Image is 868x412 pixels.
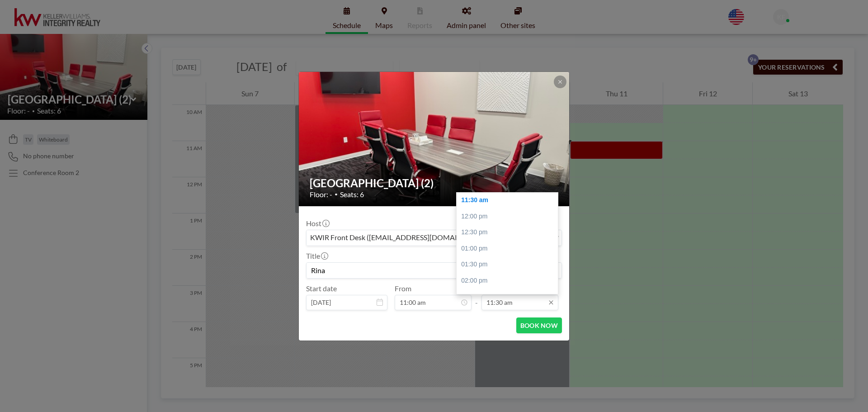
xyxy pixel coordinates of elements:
span: KWIR Front Desk ([EMAIL_ADDRESS][DOMAIN_NAME]) [308,232,493,244]
div: 02:30 pm [457,289,562,305]
span: Floor: - [310,190,332,199]
button: BOOK NOW [516,317,562,333]
img: 537.jpg [299,37,570,241]
div: 01:30 pm [457,256,562,273]
div: Search for option [307,230,561,246]
span: Seats: 6 [340,190,364,199]
div: 12:30 pm [457,224,562,241]
div: 12:00 pm [457,208,562,225]
span: • [335,191,338,198]
h2: [GEOGRAPHIC_DATA] (2) [310,176,559,190]
div: 11:30 am [457,192,562,208]
input: KWIR's reservation [307,263,561,278]
span: - [475,287,478,307]
label: From [395,284,411,293]
label: Title [306,251,327,260]
label: Start date [306,284,337,293]
div: 01:00 pm [457,241,562,257]
label: Host [306,219,329,228]
div: 02:00 pm [457,273,562,289]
